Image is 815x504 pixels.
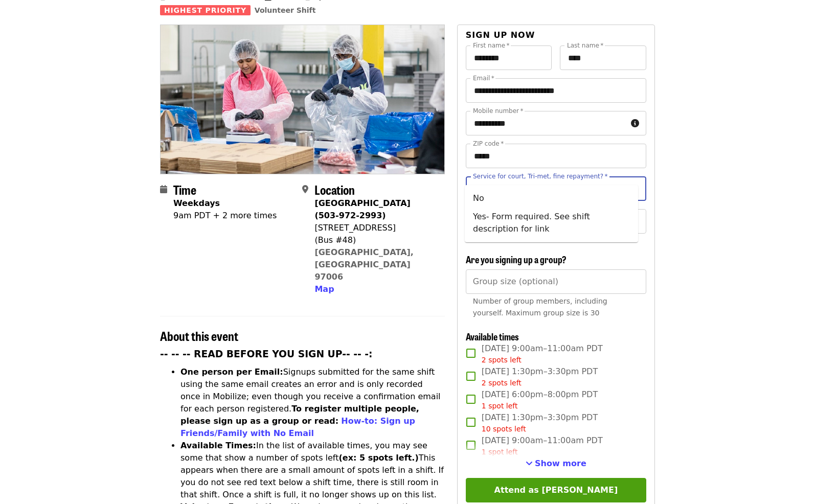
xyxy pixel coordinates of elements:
input: Mobile number [466,111,627,135]
li: Yes- Form required. See shift description for link [465,208,638,238]
span: 1 spot left [482,402,518,410]
span: Number of group members, including yourself. Maximum group size is 30 [473,297,607,317]
span: [DATE] 1:30pm–3:30pm PDT [482,365,598,388]
span: 1 spot left [482,448,518,456]
input: [object Object] [466,269,646,294]
i: map-marker-alt icon [302,185,308,194]
span: Sign up now [466,30,535,40]
strong: To register multiple people, please sign up as a group or read: [180,404,419,426]
span: Location [314,180,355,198]
a: [GEOGRAPHIC_DATA], [GEOGRAPHIC_DATA] 97006 [314,247,414,282]
div: [STREET_ADDRESS] [314,222,436,234]
strong: (ex: 5 spots left.) [338,453,418,463]
span: [DATE] 9:00am–11:00am PDT [482,342,603,365]
i: circle-info icon [631,119,639,128]
li: Signups submitted for the same shift using the same email creates an error and is only recorded o... [180,366,445,440]
span: 2 spots left [482,379,522,387]
strong: -- -- -- READ BEFORE YOU SIGN UP-- -- -: [160,349,373,359]
i: calendar icon [160,185,167,194]
span: Show more [535,459,586,468]
label: Service for court, Tri-met, fine repayment? [473,173,608,179]
span: [DATE] 9:00am–11:00am PDT [482,434,603,457]
button: Clear [615,181,629,196]
span: About this event [160,327,238,345]
strong: One person per Email: [180,367,283,377]
span: Available times [466,330,519,343]
button: See more timeslots [526,457,586,470]
strong: Weekdays [173,198,220,208]
li: No [465,189,638,208]
span: 2 spots left [482,356,522,364]
input: ZIP code [466,144,646,168]
label: Mobile number [473,108,523,114]
input: Email [466,78,646,103]
label: ZIP code [473,141,504,147]
img: Oct/Nov/Dec - Beaverton: Repack/Sort (age 10+) organized by Oregon Food Bank [161,25,444,173]
button: Map [314,283,334,295]
span: [DATE] 6:00pm–8:00pm PDT [482,388,598,411]
a: How-to: Sign up Friends/Family with No Email [180,416,415,438]
input: Last name [560,45,646,70]
strong: [GEOGRAPHIC_DATA] (503-972-2993) [314,198,410,220]
input: First name [466,45,552,70]
span: 10 spots left [482,425,526,433]
span: Map [314,284,334,294]
div: (Bus #48) [314,234,436,246]
label: Last name [567,42,603,49]
li: In the list of available times, you may see some that show a number of spots left This appears wh... [180,440,445,501]
label: Email [473,75,494,81]
span: Are you signing up a group? [466,253,567,266]
div: 9am PDT + 2 more times [173,210,277,222]
strong: Available Times: [180,441,256,450]
span: Highest Priority [160,5,251,15]
span: Time [173,180,196,198]
button: Close [628,181,643,196]
button: Attend as [PERSON_NAME] [466,478,646,502]
label: First name [473,42,510,49]
a: Volunteer Shift [255,6,316,14]
span: [DATE] 1:30pm–3:30pm PDT [482,411,598,434]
